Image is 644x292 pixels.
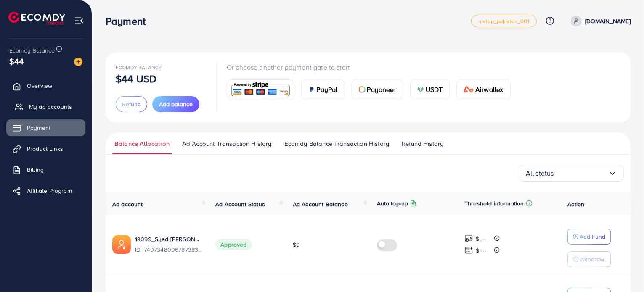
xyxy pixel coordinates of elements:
[9,46,55,55] span: Ecomdy Balance
[29,103,72,111] span: My ad accounts
[114,139,170,148] span: Balance Allocation
[116,74,156,84] p: $44 USD
[116,64,162,71] span: Ecomdy Balance
[159,100,193,108] span: Add balance
[6,119,85,136] a: Payment
[215,239,252,250] span: Approved
[301,79,345,100] a: cardPayPal
[116,96,147,112] button: Refund
[112,235,131,254] img: ic-ads-acc.e4c84228.svg
[27,166,44,174] span: Billing
[580,254,604,264] p: Withdraw
[526,167,554,180] span: All status
[410,79,450,100] a: cardUSDT
[580,231,605,242] p: Add Fund
[152,96,199,112] button: Add balance
[464,198,524,208] p: Threshold information
[215,200,265,208] span: Ad Account Status
[27,187,72,195] span: Affiliate Program
[293,200,348,208] span: Ad Account Balance
[567,200,584,208] span: Action
[6,77,85,94] a: Overview
[122,100,141,108] span: Refund
[227,79,294,100] a: card
[471,15,537,27] a: metap_pakistan_001
[182,139,272,148] span: Ad Account Transaction History
[359,86,366,93] img: card
[6,140,85,157] a: Product Links
[227,62,517,72] p: Or choose another payment gate to start
[377,198,408,208] p: Auto top-up
[106,15,152,27] h3: Payment
[367,84,396,95] span: Payoneer
[352,79,403,100] a: cardPayoneer
[426,84,443,95] span: USDT
[585,16,631,26] p: [DOMAIN_NAME]
[135,235,202,243] a: 13099_Syed [PERSON_NAME] Hydri_1724657616725
[608,254,638,286] iframe: Chat
[567,251,611,267] button: Withdraw
[475,84,503,95] span: Airwallex
[293,240,300,249] span: $0
[6,182,85,199] a: Affiliate Program
[112,200,143,208] span: Ad account
[308,86,315,93] img: card
[27,124,50,132] span: Payment
[135,235,202,254] div: <span class='underline'>13099_Syed Hassaan Ali Hydri_1724657616725</span></br>7407348006787383297
[6,161,85,178] a: Billing
[464,86,474,93] img: card
[464,246,473,255] img: top-up amount
[27,145,63,153] span: Product Links
[27,82,52,90] span: Overview
[9,55,24,67] span: $44
[74,58,82,66] img: image
[74,16,84,26] img: menu
[476,245,486,255] p: $ ---
[567,16,631,26] a: [DOMAIN_NAME]
[317,84,338,95] span: PayPal
[417,86,424,93] img: card
[402,139,443,148] span: Refund History
[476,234,486,244] p: $ ---
[6,98,85,115] a: My ad accounts
[464,234,473,243] img: top-up amount
[567,229,611,245] button: Add Fund
[135,245,202,254] span: ID: 7407348006787383297
[519,165,624,182] div: Search for option
[8,12,65,25] img: logo
[456,79,510,100] a: cardAirwallex
[284,139,389,148] span: Ecomdy Balance Transaction History
[230,81,292,99] img: card
[478,18,530,24] span: metap_pakistan_001
[554,167,608,180] input: Search for option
